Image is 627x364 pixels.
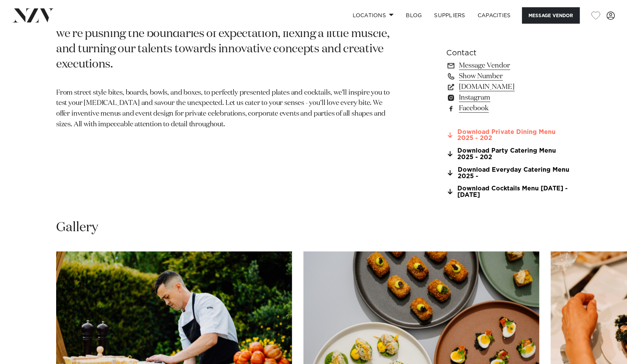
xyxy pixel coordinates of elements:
a: Capacities [471,7,517,24]
h6: Contact [446,47,571,59]
a: Show Number [446,71,571,82]
a: Message Vendor [446,60,571,71]
p: From street style bites, boards, bowls, and boxes, to perfectly presented plates and cocktails, w... [56,88,392,130]
a: Download Cocktails Menu [DATE] - [DATE] [446,185,571,198]
h2: Gallery [56,219,98,236]
button: Message Vendor [522,7,580,24]
a: Locations [346,7,400,24]
a: [DOMAIN_NAME] [446,82,571,92]
a: Instagram [446,92,571,103]
a: Download Everyday Catering Menu 2025 - [446,167,571,180]
a: Facebook [446,103,571,114]
a: Download Private Dining Menu 2025 - 202 [446,129,571,142]
a: BLOG [400,7,428,24]
img: nzv-logo.png [12,8,54,22]
a: SUPPLIERS [428,7,471,24]
a: Download Party Catering Menu 2025 - 202 [446,148,571,161]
